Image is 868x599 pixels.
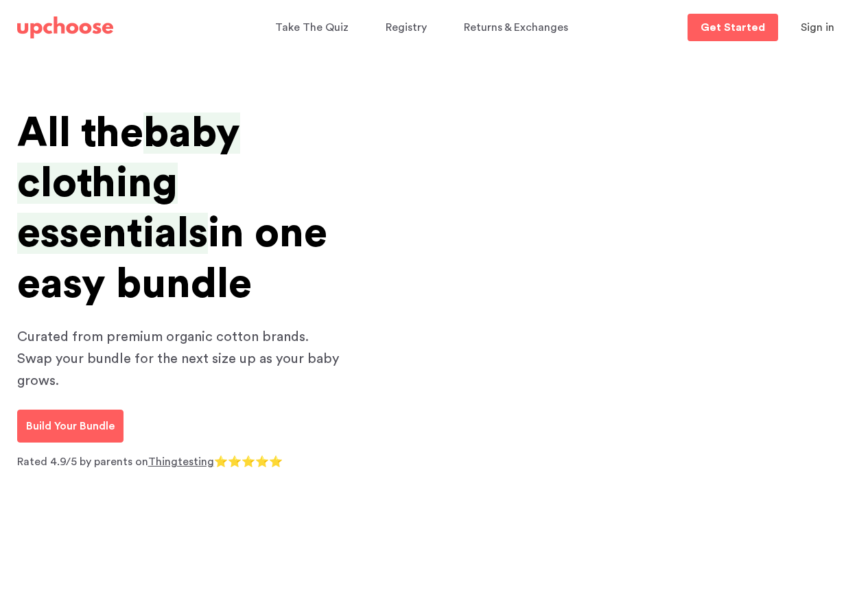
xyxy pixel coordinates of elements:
[17,113,143,154] span: All the
[784,14,852,41] button: Sign in
[701,22,765,33] p: Get Started
[17,16,113,38] img: UpChoose
[17,213,327,304] span: in one easy bundle
[17,456,148,467] span: Rated 4.9/5 by parents on
[17,326,347,392] p: Curated from premium organic cotton brands. Swap your bundle for the next size up as your baby gr...
[386,22,427,33] span: Registry
[386,14,431,41] a: Registry
[688,14,778,41] a: Get Started
[801,22,834,33] span: Sign in
[275,22,349,33] span: Take The Quiz
[214,456,283,467] span: ⭐⭐⭐⭐⭐
[17,14,113,42] a: UpChoose
[464,14,572,41] a: Returns & Exchanges
[26,418,115,434] p: Build Your Bundle
[148,456,214,467] a: Thingtesting
[275,14,353,41] a: Take The Quiz
[17,410,124,443] a: Build Your Bundle
[17,113,240,254] span: baby clothing essentials
[464,22,568,33] span: Returns & Exchanges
